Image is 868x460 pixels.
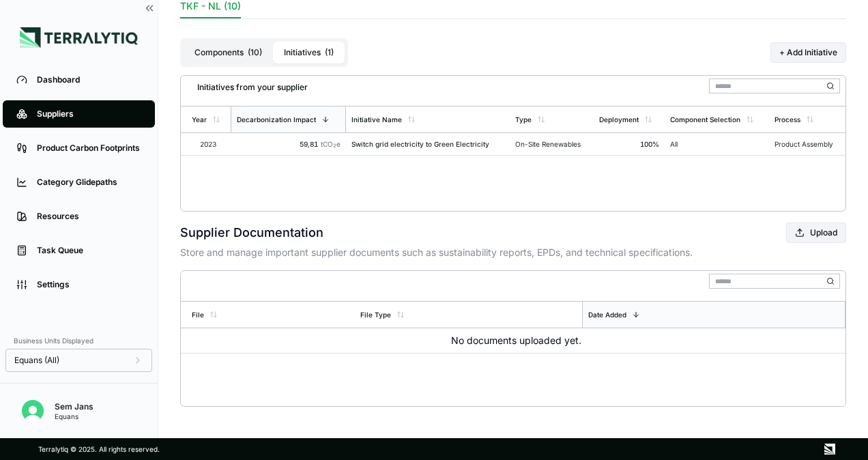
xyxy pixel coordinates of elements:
[181,328,845,354] td: No documents uploaded yet.
[22,400,44,422] img: Sem Jans
[775,140,833,148] span: Product Assembly
[325,47,334,58] span: ( 1 )
[200,140,216,148] span: 2023
[670,140,764,148] div: All
[37,245,141,256] div: Task Queue
[5,332,152,349] div: Business Units Displayed
[16,394,49,427] button: Open user button
[37,211,141,222] div: Resources
[670,115,740,124] div: Component Selection
[37,177,141,188] div: Category Glidepaths
[37,74,141,85] div: Dashboard
[37,143,141,154] div: Product Carbon Footprints
[237,115,316,124] div: Decarbonization Impact
[775,115,800,124] div: Process
[515,140,588,148] div: On-Site Renewables
[55,412,93,420] div: Equans
[351,115,402,124] div: Initiative Name
[20,27,138,48] img: Logo
[14,355,59,366] span: Equans (All)
[192,311,204,319] div: File
[321,140,341,148] span: tCO e
[192,115,207,124] div: Year
[640,140,659,148] span: 100 %
[37,279,141,290] div: Settings
[248,47,262,58] span: ( 10 )
[186,76,308,93] div: Initiatives from your supplier
[599,115,639,124] div: Deployment
[786,222,846,243] button: Upload
[180,246,846,259] p: Store and manage important supplier documents such as sustainability reports, EPDs, and technical...
[588,311,626,319] div: Date Added
[184,42,273,63] button: Components(10)
[55,401,93,412] div: Sem Jans
[333,143,336,149] sub: 2
[37,109,141,119] div: Suppliers
[515,115,532,124] div: Type
[273,42,345,63] button: Initiatives(1)
[300,140,321,148] span: 59,81
[770,42,846,63] button: + Add Initiative
[180,223,323,242] h2: Supplier Documentation
[360,311,391,319] div: File Type
[351,140,504,148] div: Switch grid electricity to Green Electricity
